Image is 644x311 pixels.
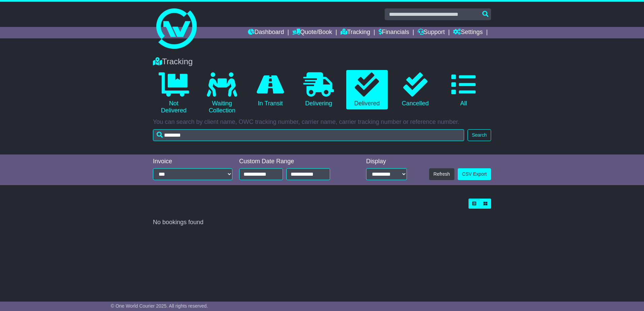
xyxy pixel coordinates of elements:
[468,129,491,141] button: Search
[153,118,491,126] p: You can search by client name, OWC tracking number, carrier name, carrier tracking number or refe...
[153,158,232,165] div: Invoice
[418,27,445,38] a: Support
[292,27,332,38] a: Quote/Book
[379,27,409,38] a: Financials
[298,70,339,110] a: Delivering
[458,168,491,180] a: CSV Export
[346,70,388,110] a: Delivered
[453,27,483,38] a: Settings
[394,70,436,110] a: Cancelled
[153,70,194,117] a: Not Delivered
[250,70,291,110] a: In Transit
[150,57,494,67] div: Tracking
[111,303,208,309] span: © One World Courier 2025. All rights reserved.
[248,27,284,38] a: Dashboard
[443,70,484,110] a: All
[366,158,407,165] div: Display
[201,70,243,117] a: Waiting Collection
[239,158,347,165] div: Custom Date Range
[429,168,454,180] button: Refresh
[153,219,491,226] div: No bookings found
[341,27,370,38] a: Tracking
